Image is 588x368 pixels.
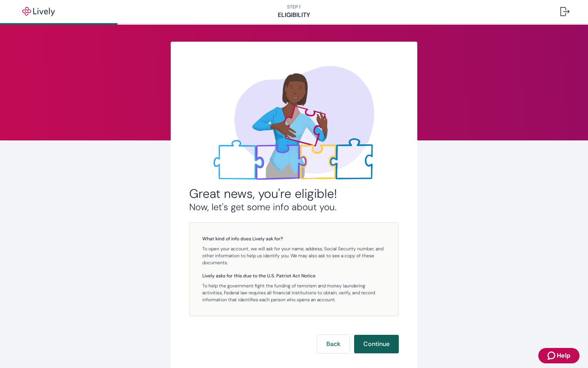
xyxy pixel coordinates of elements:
p: To help the government fight the funding of terrorism and money laundering activities, Federal la... [202,282,386,303]
button: Back [317,335,349,353]
span: Help [557,351,570,360]
button: Zendesk support iconHelp [538,348,580,363]
h2: Great news, you're eligible! [189,186,399,201]
h3: Now, let's get some info about you. [189,201,399,213]
button: Continue [354,335,399,353]
button: Log out [554,2,576,21]
p: To open your account, we will ask for your name, address, Social Security number, and other infor... [202,245,386,266]
img: Lively [17,7,60,16]
h5: Lively asks for this due to the U.S. Patriot Act Notice [202,272,386,279]
svg: Zendesk support icon [548,351,557,360]
h5: What kind of info does Lively ask for? [202,235,386,242]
